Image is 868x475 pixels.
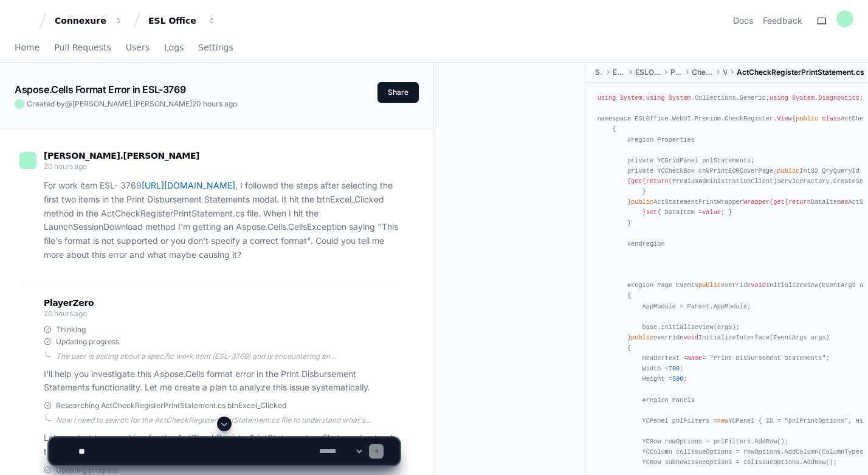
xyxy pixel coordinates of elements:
app-text-character-animate: Aspose.Cells Format Error in ESL-3769 [15,83,185,95]
span: 20 hours ago [44,162,86,171]
span: set [646,209,657,216]
span: Diagnostics [818,94,859,102]
span: void [751,282,766,289]
span: ESLOffice [613,68,625,77]
span: Settings [198,44,233,51]
span: Logs [164,44,184,51]
span: View [777,115,792,122]
span: ESLOffice.WebUI [635,68,661,77]
span: public [698,282,721,289]
span: get [773,198,784,206]
span: public [631,198,653,206]
span: public [796,115,818,122]
a: Settings [198,34,233,62]
span: 700 [669,365,680,372]
a: Home [15,34,40,62]
span: 20 hours ago [192,99,237,108]
span: get [631,178,642,185]
a: Docs [733,15,753,27]
span: ActCheckRegisterPrintStatement.cs [737,68,864,77]
span: class [822,115,841,122]
p: I'll help you investigate this Aspose.Cells format error in the Print Disbursement Statements fun... [44,367,399,395]
div: The user is asking about a specific work item (ESL-3769) and is encountering an Aspose.Cells.Cell... [56,352,399,361]
span: View [723,68,727,77]
a: Logs [164,34,184,62]
button: Feedback [763,15,802,27]
p: For work item ESL- 3769 , I followed the steps after selecting the first two items in the Print D... [44,179,399,262]
div: Connexure [55,15,107,27]
span: [PERSON_NAME].[PERSON_NAME] [72,99,192,108]
span: Premium [670,68,681,77]
span: [PERSON_NAME].[PERSON_NAME] [44,151,199,161]
span: as [841,198,848,206]
a: [URL][DOMAIN_NAME] [142,180,235,190]
a: Users [126,34,150,62]
span: using [770,94,788,102]
span: Thinking [56,325,86,335]
div: ESL Office [148,15,201,27]
button: Share [377,82,419,103]
span: Name [687,355,703,362]
span: System [620,94,642,102]
span: PlayerZero [44,299,94,307]
span: void [683,334,698,341]
span: Users [126,44,150,51]
button: ESL Office [143,10,221,32]
span: Updating progress [56,337,119,347]
span: return [788,198,811,206]
span: return [646,178,669,185]
span: public [777,167,799,175]
span: Researching ActCheckRegisterPrintStatement.cs btnExcel_Clicked [56,401,286,411]
span: using [646,94,665,102]
span: 500 [672,375,683,383]
a: Pull Requests [54,34,111,62]
span: @ [65,99,72,108]
span: CheckRegister [692,68,714,77]
span: 20 hours ago [44,309,86,318]
span: value [702,209,721,216]
span: Source [595,68,603,77]
span: using [598,94,616,102]
span: public [631,334,653,341]
div: Now I need to search for the ActCheckRegisterPrintStatement.cs file to understand what's happenin... [56,415,399,425]
span: System [669,94,691,102]
span: System [792,94,815,102]
span: Created by [27,99,237,109]
span: Pull Requests [54,44,111,51]
span: Wrapper [743,198,770,206]
button: Connexure [50,10,128,32]
span: Home [15,44,40,51]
